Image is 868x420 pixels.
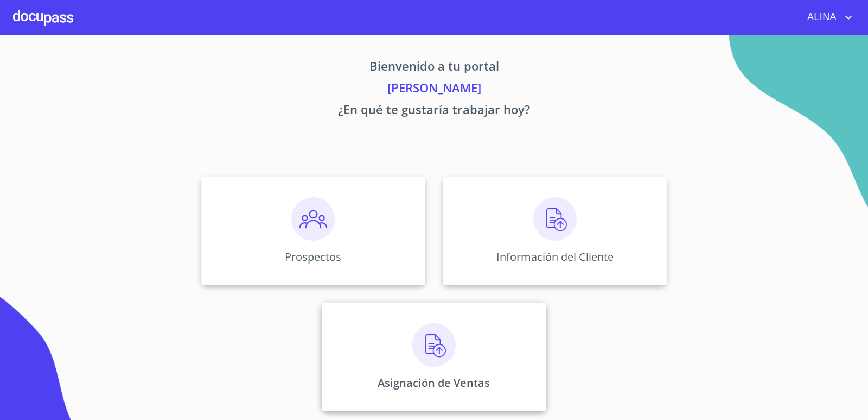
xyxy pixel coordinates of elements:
[100,57,768,79] p: Bienvenido a tu portal
[285,249,341,264] p: Prospectos
[378,375,490,390] p: Asignación de Ventas
[100,79,768,101] p: [PERSON_NAME]
[799,9,855,26] button: account of current user
[412,323,456,367] img: carga.png
[799,9,842,26] span: ALINA
[496,249,614,264] p: Información del Cliente
[291,197,335,241] img: prospectos.png
[100,101,768,122] p: ¿En qué te gustaría trabajar hoy?
[533,197,577,241] img: carga.png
